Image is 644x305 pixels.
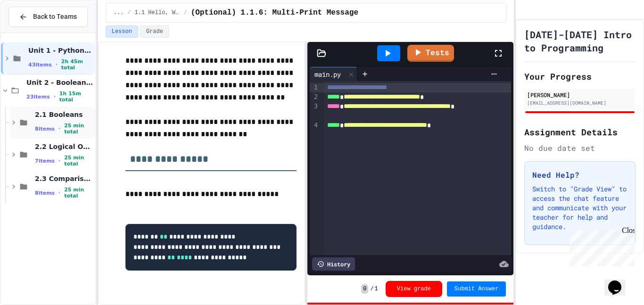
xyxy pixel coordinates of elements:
p: Switch to "Grade View" to access the chat feature and communicate with your teacher for help and ... [532,184,627,231]
button: View grade [386,281,442,297]
h1: [DATE]-[DATE] Intro to Programming [524,28,636,54]
span: 0 [361,284,368,294]
div: Chat with us now!Close [4,4,65,60]
span: ... [114,9,124,16]
div: 1 [310,83,319,92]
iframe: chat widget [566,226,635,266]
span: / [184,9,187,16]
span: 7 items [35,158,55,164]
span: • [58,157,60,165]
button: Back to Teams [8,7,88,27]
span: 25 min total [64,155,93,167]
span: 2.3 Comparison Operators [35,174,93,183]
div: main.py [310,67,357,81]
span: 8 items [35,190,55,196]
span: • [56,61,58,68]
span: 1h 15m total [59,91,93,103]
span: (Optional) 1.1.6: Multi-Print Message [191,7,358,18]
div: No due date set [524,142,636,154]
iframe: chat widget [604,267,635,296]
span: 43 items [28,62,52,68]
span: • [58,189,60,197]
span: 8 items [35,126,55,132]
span: 2h 45m total [61,58,93,71]
div: 2 [310,92,319,102]
a: Tests [407,45,454,62]
span: Unit 1 - Python Basics [28,46,93,55]
button: Lesson [106,25,138,38]
div: 4 [310,121,319,130]
div: 3 [310,102,319,121]
span: / [370,285,373,293]
div: History [312,257,355,271]
div: [EMAIL_ADDRESS][DOMAIN_NAME] [527,99,633,107]
span: Back to Teams [33,12,77,22]
span: • [58,125,60,132]
h2: Assignment Details [524,125,636,139]
span: Submit Answer [454,285,499,293]
h3: Need Help? [532,169,627,181]
span: Unit 2 - Boolean Expressions and If Statements [26,78,93,87]
span: 1.1 Hello, World! [135,9,180,16]
button: Submit Answer [447,281,506,297]
span: 23 items [26,94,50,100]
span: 2.1 Booleans [35,110,93,119]
div: main.py [310,69,346,79]
div: [PERSON_NAME] [527,91,633,99]
button: Grade [140,25,169,38]
h2: Your Progress [524,70,636,83]
span: / [127,9,131,16]
span: • [54,93,56,100]
span: 1 [375,285,378,293]
span: 2.2 Logical Operators [35,142,93,151]
span: 25 min total [64,123,93,135]
span: 25 min total [64,187,93,199]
